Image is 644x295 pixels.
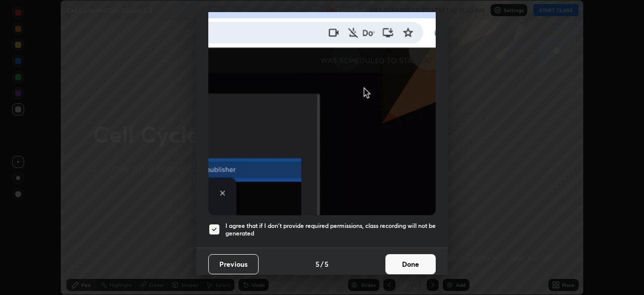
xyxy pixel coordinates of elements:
[325,259,329,269] h4: 5
[315,259,319,269] h4: 5
[225,222,436,238] h5: I agree that if I don't provide required permissions, class recording will not be generated
[320,259,324,269] h4: /
[385,254,436,274] button: Done
[208,254,259,274] button: Previous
